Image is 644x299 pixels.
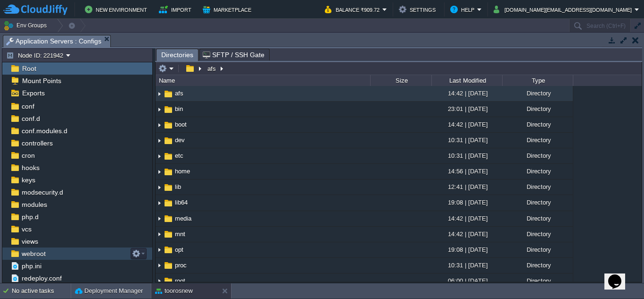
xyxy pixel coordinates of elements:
[173,105,184,113] a: bin
[502,242,573,257] div: Directory
[156,212,163,226] img: AMDAwAAAACH5BAEAAAAALAAAAAABAAEAAAICRAEAOw==
[20,139,54,147] a: controllers
[20,262,43,270] a: php.ini
[502,273,573,288] div: Directory
[173,152,185,160] a: etc
[20,176,37,184] a: keys
[163,214,173,224] img: AMDAwAAAACH5BAEAAAAALAAAAAABAAEAAAICRAEAOw==
[156,274,163,289] img: AMDAwAAAACH5BAEAAAAALAAAAAABAAEAAAICRAEAOw==
[173,167,191,175] a: home
[431,148,502,163] div: 10:31 | [DATE]
[20,274,63,282] a: redeploy.conf
[157,75,370,86] div: Name
[20,213,40,221] a: php.d
[163,151,173,162] img: AMDAwAAAACH5BAEAAAAALAAAAAABAAEAAAICRAEAOw==
[163,260,173,271] img: AMDAwAAAACH5BAEAAAAALAAAAAABAAEAAAICRAEAOw==
[156,149,163,163] img: AMDAwAAAACH5BAEAAAAALAAAAAABAAEAAAICRAEAOw==
[163,104,173,115] img: AMDAwAAAACH5BAEAAAAALAAAAAABAAEAAAICRAEAOw==
[502,179,573,194] div: Directory
[20,151,36,160] a: cron
[503,75,573,86] div: Type
[163,120,173,130] img: AMDAwAAAACH5BAEAAAAALAAAAAABAAEAAAICRAEAOw==
[20,127,69,135] span: conf.modules.d
[75,286,143,296] button: Deployment Manager
[431,227,502,241] div: 14:42 | [DATE]
[20,249,47,258] a: webroot
[173,136,186,144] a: dev
[494,4,635,15] button: [DOMAIN_NAME][EMAIL_ADDRESS][DOMAIN_NAME]
[159,4,194,15] button: Import
[163,182,173,193] img: AMDAwAAAACH5BAEAAAAALAAAAAABAAEAAAICRAEAOw==
[502,102,573,116] div: Directory
[156,62,642,75] input: Click to enter the path
[173,183,182,191] a: lib
[173,198,189,206] span: lib64
[431,164,502,179] div: 14:56 | [DATE]
[20,188,65,196] span: modsecurity.d
[502,227,573,241] div: Directory
[173,230,187,238] a: mnt
[85,4,150,15] button: New Environment
[156,258,163,273] img: AMDAwAAAACH5BAEAAAAALAAAAAABAAEAAAICRAEAOw==
[163,198,173,208] img: AMDAwAAAACH5BAEAAAAALAAAAAABAAEAAAICRAEAOw==
[6,35,101,47] span: Application Servers : Configs
[173,277,187,285] a: root
[163,89,173,99] img: AMDAwAAAACH5BAEAAAAALAAAAAABAAEAAAICRAEAOw==
[431,258,502,273] div: 10:31 | [DATE]
[155,286,193,296] button: toorosnew
[156,243,163,257] img: AMDAwAAAACH5BAEAAAAALAAAAAABAAEAAAICRAEAOw==
[161,49,193,61] span: Directories
[156,86,163,101] img: AMDAwAAAACH5BAEAAAAALAAAAAABAAEAAAICRAEAOw==
[12,283,71,299] div: No active tasks
[431,179,502,194] div: 12:41 | [DATE]
[20,102,36,111] span: conf
[450,4,477,15] button: Help
[6,51,66,60] button: Node ID: 221942
[502,133,573,147] div: Directory
[20,237,40,246] a: views
[399,4,438,15] button: Settings
[156,133,163,148] img: AMDAwAAAACH5BAEAAAAALAAAAAABAAEAAAICRAEAOw==
[3,4,67,16] img: CloudJiffy
[502,258,573,273] div: Directory
[173,89,185,97] a: afs
[20,225,33,233] span: vcs
[604,261,635,290] iframe: chat widget
[156,118,163,132] img: AMDAwAAAACH5BAEAAAAALAAAAAABAAEAAAICRAEAOw==
[502,117,573,132] div: Directory
[502,211,573,226] div: Directory
[20,114,41,123] span: conf.d
[173,214,193,222] a: media
[163,276,173,286] img: AMDAwAAAACH5BAEAAAAALAAAAAABAAEAAAICRAEAOw==
[431,86,502,101] div: 14:42 | [DATE]
[3,19,50,32] button: Env Groups
[502,86,573,101] div: Directory
[173,261,188,269] a: proc
[431,117,502,132] div: 14:42 | [DATE]
[163,229,173,239] img: AMDAwAAAACH5BAEAAAAALAAAAAABAAEAAAICRAEAOw==
[20,200,49,209] a: modules
[325,4,382,15] button: Balance ₹909.72
[206,64,218,73] button: afs
[432,75,502,86] div: Last Modified
[20,163,41,172] a: hooks
[371,75,431,86] div: Size
[173,120,188,128] a: boot
[156,102,163,117] img: AMDAwAAAACH5BAEAAAAALAAAAAABAAEAAAICRAEAOw==
[20,77,63,85] span: Mount Points
[156,180,163,195] img: AMDAwAAAACH5BAEAAAAALAAAAAABAAEAAAICRAEAOw==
